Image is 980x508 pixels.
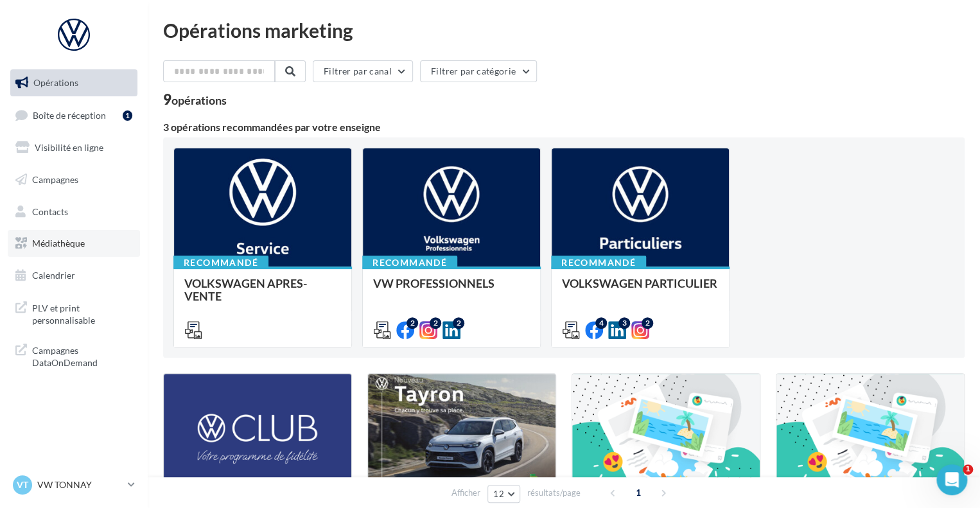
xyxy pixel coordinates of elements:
span: Boîte de réception [33,109,106,120]
span: résultats/page [527,487,581,499]
span: 12 [493,489,504,499]
a: Médiathèque [8,230,140,257]
span: Afficher [451,487,480,499]
span: VW PROFESSIONNELS [373,276,494,290]
div: Recommandé [551,256,646,270]
div: Recommandé [173,256,268,270]
iframe: Intercom live chat [936,464,967,495]
div: Recommandé [362,256,457,270]
div: 9 [163,92,227,107]
span: PLV et print personnalisable [32,299,132,327]
a: Calendrier [8,262,140,289]
div: 2 [407,317,418,329]
button: 12 [487,485,520,503]
span: Campagnes [32,174,78,185]
div: 4 [595,317,607,329]
a: VT VW TONNAY [10,473,137,497]
a: Campagnes DataOnDemand [8,337,140,374]
a: PLV et print personnalisable [8,294,140,332]
button: Filtrer par canal [313,60,413,82]
div: 2 [453,317,464,329]
span: Médiathèque [32,238,85,249]
div: 2 [430,317,441,329]
div: Opérations marketing [163,21,965,40]
span: Campagnes DataOnDemand [32,342,132,369]
p: VW TONNAY [37,478,123,491]
div: 2 [642,317,653,329]
div: 1 [123,110,132,121]
a: Contacts [8,198,140,225]
button: Filtrer par catégorie [420,60,537,82]
a: Boîte de réception1 [8,101,140,129]
span: VOLKSWAGEN PARTICULIER [562,276,717,290]
span: Visibilité en ligne [35,142,103,153]
span: VT [17,478,28,491]
div: opérations [171,94,227,106]
span: 1 [628,482,649,503]
div: 3 [618,317,630,329]
a: Campagnes [8,166,140,193]
span: Opérations [33,77,78,88]
div: 3 opérations recommandées par votre enseigne [163,122,965,132]
a: Opérations [8,69,140,96]
span: Contacts [32,206,68,216]
a: Visibilité en ligne [8,134,140,161]
span: Calendrier [32,270,75,281]
span: VOLKSWAGEN APRES-VENTE [184,276,307,303]
span: 1 [963,464,973,475]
